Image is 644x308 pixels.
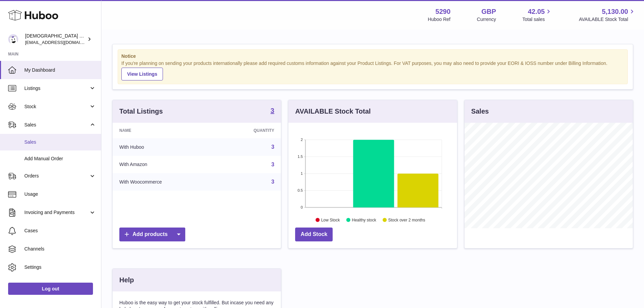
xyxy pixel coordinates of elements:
[388,217,425,222] text: Stock over 2 months
[271,144,274,150] a: 3
[352,217,377,222] text: Healthy stock
[270,107,274,114] strong: 3
[119,276,134,285] h3: Help
[271,179,274,185] a: 3
[24,85,89,92] span: Listings
[113,123,217,138] th: Name
[24,156,96,162] span: Add Manual Order
[298,188,303,192] text: 0.5
[295,228,333,241] a: Add Stock
[121,60,624,80] div: If you're planning on sending your products internationally please add required customs informati...
[579,16,636,23] span: AVAILABLE Stock Total
[528,7,545,16] span: 42.05
[24,122,89,128] span: Sales
[24,139,96,145] span: Sales
[428,16,451,23] div: Huboo Ref
[25,40,99,45] span: [EMAIL_ADDRESS][DOMAIN_NAME]
[522,7,552,23] a: 42.05 Total sales
[24,173,89,179] span: Orders
[522,16,552,23] span: Total sales
[435,7,451,16] strong: 5290
[301,205,303,209] text: 0
[301,138,303,142] text: 2
[24,246,96,252] span: Channels
[24,209,89,216] span: Invoicing and Payments
[24,264,96,270] span: Settings
[24,228,96,234] span: Cases
[579,7,636,23] a: 5,130.00 AVAILABLE Stock Total
[217,123,281,138] th: Quantity
[481,7,496,16] strong: GBP
[113,173,217,191] td: With Woocommerce
[295,107,371,116] h3: AVAILABLE Stock Total
[24,67,96,73] span: My Dashboard
[24,103,89,110] span: Stock
[270,107,274,115] a: 3
[271,162,274,167] a: 3
[8,283,93,295] a: Log out
[113,138,217,156] td: With Huboo
[24,191,96,197] span: Usage
[321,217,340,222] text: Low Stock
[471,107,489,116] h3: Sales
[298,155,303,159] text: 1.5
[121,53,624,60] strong: Notice
[113,156,217,173] td: With Amazon
[301,171,303,175] text: 1
[602,7,628,16] span: 5,130.00
[8,34,18,44] img: info@muslimcharity.org.uk
[25,33,86,46] div: [DEMOGRAPHIC_DATA] Charity
[121,68,163,80] a: View Listings
[119,107,163,116] h3: Total Listings
[119,228,185,241] a: Add products
[477,16,496,23] div: Currency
